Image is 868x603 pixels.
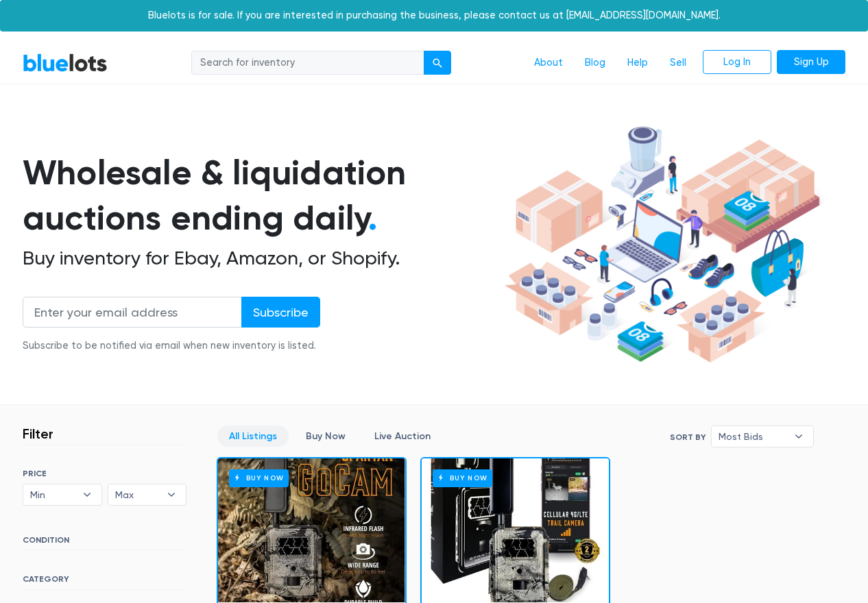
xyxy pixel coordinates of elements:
h3: Filter [23,426,53,442]
h6: CATEGORY [23,574,186,589]
b: ▾ [157,484,186,505]
a: Buy Now [218,458,405,602]
div: Subscribe to be notified via email when new inventory is listed. [23,339,320,354]
input: Subscribe [241,297,320,328]
input: Search for inventory [191,51,424,75]
input: Enter your email address [23,297,242,328]
a: Buy Now [294,426,357,447]
span: Most Bids [719,426,787,447]
h6: CONDITION [23,535,186,550]
h6: Buy Now [229,469,289,487]
a: Log In [703,50,771,75]
a: Help [616,50,659,76]
a: Sign Up [777,50,845,75]
span: Min [30,484,75,505]
a: BlueLots [23,53,108,73]
b: ▾ [73,484,101,505]
a: Blog [574,50,616,76]
label: Sort By [670,431,706,443]
a: Buy Now [422,458,609,602]
a: All Listings [217,426,289,447]
span: Max [115,484,160,505]
img: hero-ee84e7d0318cb26816c560f6b4441b76977f77a177738b4e94f68c95b2b83dbb.png [500,120,825,369]
h2: Buy inventory for Ebay, Amazon, or Shopify. [23,247,500,270]
h6: Buy Now [433,469,492,487]
b: ▾ [784,426,813,447]
a: Live Auction [363,426,442,447]
span: . [368,197,377,238]
a: About [523,50,574,76]
h1: Wholesale & liquidation auctions ending daily [23,150,500,241]
a: Sell [659,50,697,76]
h6: PRICE [23,469,186,478]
